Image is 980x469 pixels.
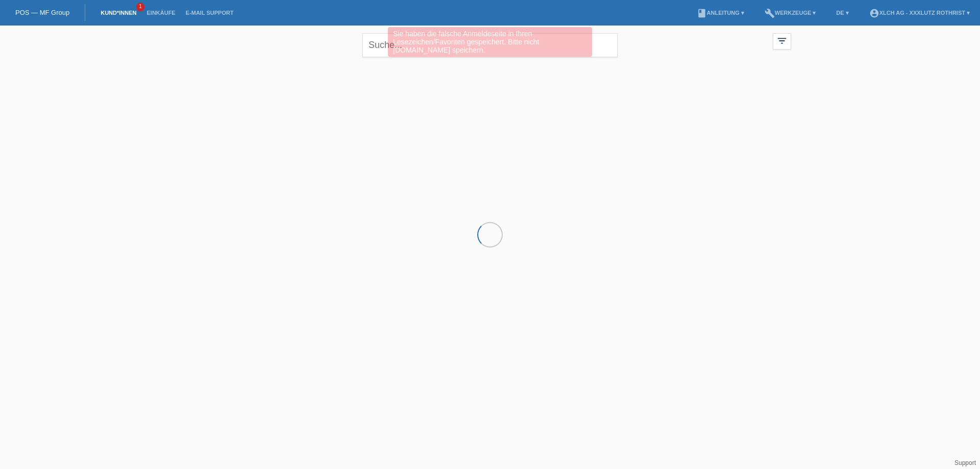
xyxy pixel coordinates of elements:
i: account_circle [869,8,879,18]
a: bookAnleitung ▾ [692,10,749,16]
i: book [697,8,707,18]
div: Sie haben die falsche Anmeldeseite in Ihren Lesezeichen/Favoriten gespeichert. Bitte nicht [DOMAI... [388,27,592,57]
a: account_circleXLCH AG - XXXLutz Rothrist ▾ [864,10,975,16]
a: E-Mail Support [181,10,239,16]
a: Einkäufe [141,10,180,16]
a: Kund*innen [95,10,141,16]
i: build [765,8,775,18]
span: 1 [136,3,144,11]
a: Support [954,459,976,466]
a: POS — MF Group [15,9,69,16]
a: DE ▾ [831,10,853,16]
a: buildWerkzeuge ▾ [759,10,821,16]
